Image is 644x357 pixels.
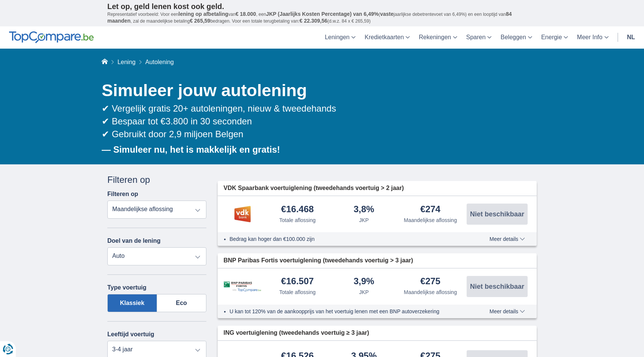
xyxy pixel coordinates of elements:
[467,204,528,225] button: Niet beschikbaar
[107,11,537,25] p: Representatief voorbeeld: Voor een van , een ( jaarlijkse debetrentevoet van 6,49%) en een loopti...
[179,11,228,17] span: lening op afbetaling
[281,205,314,215] div: €16.468
[462,26,496,49] a: Sparen
[354,205,374,215] div: 3,8%
[266,11,379,17] span: JKP (Jaarlijks Kosten Percentage) van 6,49%
[420,277,440,287] div: €275
[107,294,157,312] label: Klassiek
[359,216,369,224] div: JKP
[279,288,316,296] div: Totale aflossing
[102,144,280,155] b: — Simuleer nu, het is makkelijk en gratis!
[320,26,360,49] a: Leningen
[224,281,261,292] img: product.pl.alt BNP Paribas Fortis
[235,11,256,17] span: € 18.000
[496,26,537,49] a: Beleggen
[190,18,211,24] span: € 265,59
[354,277,374,287] div: 3,9%
[102,59,108,65] a: Home
[470,283,524,290] span: Niet beschikbaar
[230,235,462,243] li: Bedrag kan hoger dan €100.000 zijn
[224,329,369,337] span: ING voertuiglening (tweedehands voertuig ≥ 3 jaar)
[107,331,154,338] label: Leeftijd voertuig
[572,26,613,49] a: Meer Info
[281,277,314,287] div: €16.507
[102,79,537,102] h1: Simuleer jouw autolening
[224,184,404,193] span: VDK Spaarbank voertuiglening (tweedehands voertuig > 2 jaar)
[360,26,414,49] a: Kredietkaarten
[404,216,457,224] div: Maandelijkse aflossing
[404,288,457,296] div: Maandelijkse aflossing
[380,11,394,17] span: vaste
[623,26,639,49] a: nl
[470,211,524,218] span: Niet beschikbaar
[230,308,462,315] li: U kan tot 120% van de aankoopprijs van het voertuig lenen met een BNP autoverzekering
[9,31,94,43] img: TopCompare
[107,237,160,244] label: Doel van de lening
[279,216,316,224] div: Totale aflossing
[107,191,138,198] label: Filteren op
[224,256,413,265] span: BNP Paribas Fortis voertuiglening (tweedehands voertuig > 3 jaar)
[484,308,531,314] button: Meer details
[107,11,512,24] span: 84 maanden
[420,205,440,215] div: €274
[484,236,531,242] button: Meer details
[537,26,572,49] a: Energie
[107,284,147,291] label: Type voertuig
[490,309,525,314] span: Meer details
[102,102,537,141] div: ✔ Vergelijk gratis 20+ autoleningen, nieuw & tweedehands ✔ Bespaar tot €3.800 in 30 seconden ✔ Ge...
[490,236,525,242] span: Meer details
[414,26,461,49] a: Rekeningen
[107,173,206,186] div: Filteren op
[359,288,369,296] div: JKP
[118,59,136,65] a: Lening
[299,18,327,24] span: € 22.309,56
[224,205,261,224] img: product.pl.alt VDK bank
[467,276,528,297] button: Niet beschikbaar
[157,294,206,312] label: Eco
[145,59,174,65] span: Autolening
[107,2,537,11] p: Let op, geld lenen kost ook geld.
